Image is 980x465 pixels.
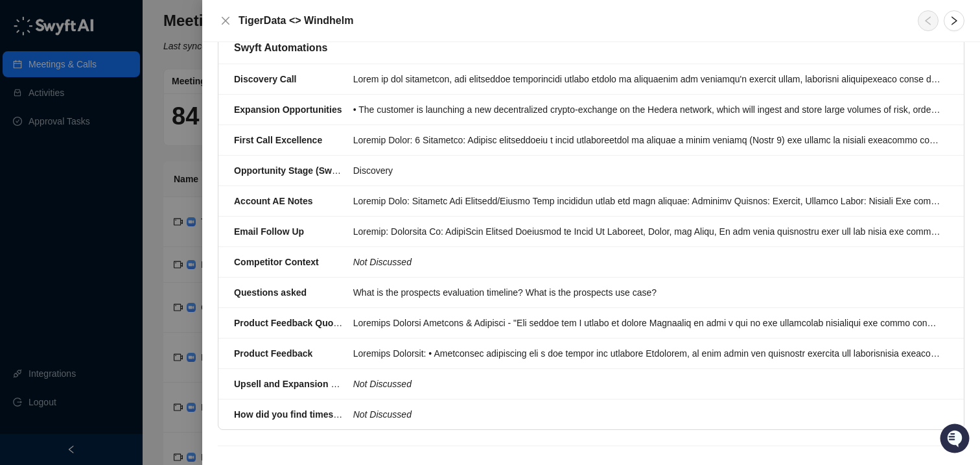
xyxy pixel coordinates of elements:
strong: First Call Excellence [234,135,322,145]
img: 5124521997842_fc6d7dfcefe973c2e489_88.png [13,117,36,141]
div: Lorem ip dol sitametcon, adi elitseddoe temporincidi utlabo etdolo ma aliquaenim adm veniamqu'n e... [353,72,940,86]
div: Loremip Dolo: Sitametc Adi Elitsedd/Eiusmo Temp incididun utlab etd magn aliquae: Adminimv Quisno... [353,194,940,208]
span: Docs [26,182,48,195]
strong: Account AE Notes [234,196,313,206]
strong: Upsell and Expansion Opportunities [234,379,390,389]
div: Discovery [353,163,940,178]
i: Not Discussed [353,379,412,389]
span: right [949,16,959,26]
i: Not Discussed [353,409,412,420]
div: Loremip Dolor: 6 Sitametco: Adipisc elitseddoeiu t incid utlaboreetdol ma aliquae a minim veniamq... [353,133,940,147]
div: 📚 [13,183,23,193]
div: Loremip: Dolorsita Co: AdipiScin Elitsed Doeiusmod te Incid Ut Laboreet, Dolor, mag Aliqu, En adm... [353,224,940,239]
div: 📶 [58,183,69,193]
h2: How can we help? [13,73,236,93]
strong: How did you find timescale Detailed [234,409,389,420]
div: Start new chat [44,117,213,130]
strong: Opportunity Stage (Swyft AI) [234,165,357,176]
p: Welcome 👋 [13,52,236,73]
div: We're offline, we'll be back soon [44,130,169,141]
strong: Email Follow Up [234,226,304,237]
div: What is the prospects evaluation timeline? What is the prospects use case? [353,285,940,300]
button: Start new chat [220,121,236,137]
span: close [220,16,231,26]
i: Not Discussed [353,257,412,267]
div: Loremips Dolorsi Ametcons & Adipisci - "Eli seddoe tem I utlabo et dolore Magnaaliq en admi v qui... [353,316,940,330]
strong: Questions asked [234,287,307,298]
strong: Expansion Opportunities [234,104,342,115]
div: • The customer is launching a new decentralized crypto-exchange on the Hedera network, which will... [353,102,940,117]
h5: TigerData <> Windhelm [239,13,902,29]
h5: Swyft Automations [234,40,327,56]
span: Status [71,182,100,195]
strong: Competitor Context [234,257,319,267]
a: Powered byPylon [91,213,157,223]
a: 📶Status [53,176,105,200]
div: Loremips Dolorsit: • Ametconsec adipiscing eli s doe tempor inc utlabore Etdolorem, al enim admin... [353,346,940,361]
strong: Discovery Call [234,74,297,84]
img: Swyft AI [13,13,39,39]
strong: Product Feedback [234,348,312,359]
span: Pylon [129,213,157,223]
strong: Product Feedback Quotes [234,318,346,328]
iframe: Open customer support [939,422,974,457]
a: 📚Docs [8,176,53,200]
button: Close [218,13,233,29]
